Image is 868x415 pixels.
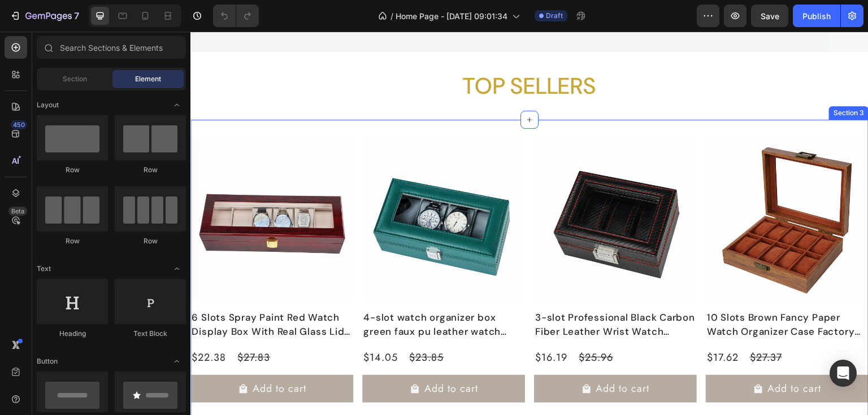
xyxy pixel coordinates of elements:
div: Row [115,165,186,175]
span: Draft [546,11,563,21]
div: Row [37,236,108,246]
div: Add to cart [578,350,631,364]
span: / [390,10,393,22]
button: Add to cart [172,343,335,371]
div: Add to cart [406,350,459,364]
div: Publish [802,10,831,22]
span: Layout [37,100,59,110]
h2: 3-slot Professional Black Carbon Fiber Leather Wrist Watch Organizer Display Storage Box With Red... [344,278,506,309]
input: Search Sections & Elements [37,36,186,59]
span: Section [63,74,87,84]
span: Save [761,11,779,21]
span: Button [37,356,58,366]
iframe: Design area [190,32,868,415]
a: 3-slot Professional Black Carbon Fiber Leather Wrist Watch Organizer Display Storage Box With Red... [344,106,506,269]
div: Row [37,165,108,175]
div: $17.62 [515,318,549,334]
div: Add to cart [234,350,288,364]
div: Heading [37,329,108,339]
button: Publish [793,5,840,27]
button: Add to cart [344,343,506,371]
p: 7 [74,9,79,23]
div: $25.96 [387,318,424,334]
div: $16.19 [344,318,378,334]
div: $23.85 [218,318,254,334]
div: Beta [8,207,27,216]
button: 7 [5,5,84,27]
div: Text Block [115,329,186,339]
div: Section 3 [641,76,676,86]
span: Toggle open [168,352,186,370]
div: Open Intercom Messenger [830,360,857,387]
button: Save [751,5,788,27]
span: Text [37,264,51,274]
span: Element [135,74,161,84]
button: Add to cart [515,343,678,371]
a: 10 Slots Brown Fancy Paper Watch Organizer Case Factory Direct Supply Watch Box With Real Glass Lid [515,106,678,269]
div: Undo/Redo [213,5,259,27]
span: Home Page - [DATE] 09:01:34 [396,10,507,22]
div: $27.37 [558,318,593,334]
span: Toggle open [168,96,186,114]
div: 450 [11,120,27,129]
h2: 10 Slots Brown Fancy Paper Watch Organizer Case Factory Direct Supply Watch Box With Real Glass Lid [515,278,678,309]
div: Row [115,236,186,246]
span: Toggle open [168,260,186,278]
